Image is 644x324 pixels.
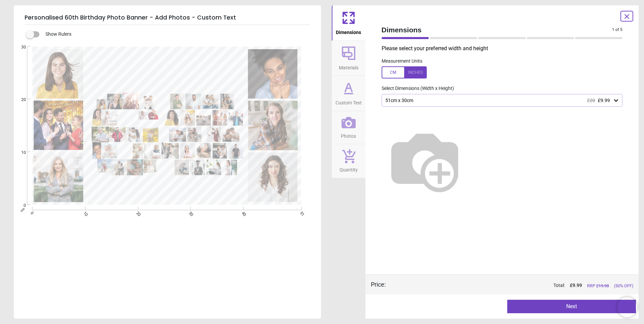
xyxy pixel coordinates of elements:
[573,283,582,288] span: 9.99
[587,98,595,103] span: £20
[382,25,612,35] span: Dimensions
[598,98,610,103] span: £9.99
[13,203,26,208] span: 0
[382,118,468,204] img: Helper for size comparison
[587,283,609,289] span: RRP
[614,283,633,289] span: (50% OFF)
[332,41,365,76] button: Materials
[13,97,26,103] span: 20
[341,130,356,140] span: Photos
[612,27,622,33] span: 1 of 5
[332,111,365,144] button: Photos
[382,45,628,52] p: Please select your preferred width and height
[30,30,321,38] div: Show Rulers
[332,5,365,40] button: Dimensions
[335,96,362,106] span: Custom Text
[385,98,613,103] div: 51cm x 30cm
[332,76,365,111] button: Custom Text
[25,11,310,25] h5: Personalised 60th Birthday Photo Banner - Add Photos - Custom Text
[339,61,358,71] span: Materials
[396,282,634,289] div: Total:
[332,144,365,178] button: Quantity
[507,300,636,313] button: Next
[376,85,454,92] label: Select Dimensions (Width x Height)
[382,58,422,65] label: Measurement Units
[596,283,609,288] span: £ 19.98
[13,150,26,156] span: 10
[13,44,26,50] span: 30
[617,297,637,317] iframe: Brevo live chat
[336,26,361,36] span: Dimensions
[340,163,358,173] span: Quantity
[570,282,582,289] span: £
[371,280,386,289] div: Price :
